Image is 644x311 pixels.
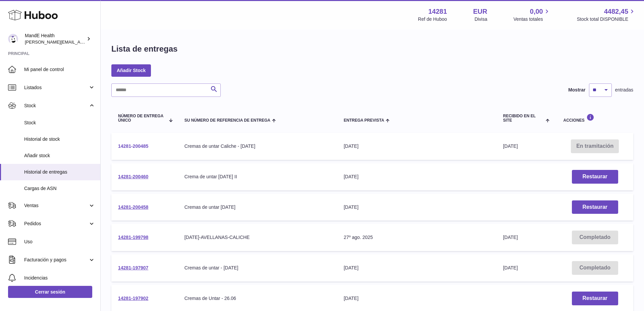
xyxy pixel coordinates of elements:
[24,185,95,192] span: Cargas de ASN
[184,204,330,210] div: Cremas de untar [DATE]
[572,170,618,184] button: Restaurar
[344,234,490,241] div: 27º ago. 2025
[475,16,487,22] div: Divisa
[24,239,95,245] span: Uso
[184,295,330,302] div: Cremas de Untar - 26.06
[514,7,551,22] a: 0,00 Ventas totales
[24,152,95,159] span: Añadir stock
[577,16,636,22] span: Stock total DISPONIBLE
[8,34,18,44] img: luis.mendieta@mandehealth.com
[24,221,88,227] span: Pedidos
[344,143,490,149] div: [DATE]
[563,114,627,123] div: Acciones
[418,16,447,22] div: Ref de Huboo
[344,118,384,123] span: Entrega prevista
[118,114,165,123] span: Número de entrega único
[344,174,490,180] div: [DATE]
[503,114,544,123] span: Recibido en el site
[118,296,148,301] a: 14281-197902
[503,143,518,149] span: [DATE]
[118,235,148,240] a: 14281-199798
[111,44,177,54] h1: Lista de entregas
[111,64,151,76] a: Añadir Stock
[24,169,95,175] span: Historial de entregas
[344,204,490,210] div: [DATE]
[184,118,270,123] span: Su número de referencia de entrega
[572,292,618,305] button: Restaurar
[24,257,88,263] span: Facturación y pagos
[503,265,518,270] span: [DATE]
[24,66,95,73] span: Mi panel de control
[568,87,585,93] label: Mostrar
[24,136,95,142] span: Historial de stock
[344,295,490,302] div: [DATE]
[24,84,88,91] span: Listados
[577,7,636,22] a: 4482,45 Stock total DISPONIBLE
[25,33,85,45] div: MandE Health
[184,174,330,180] div: Crema de untar [DATE] II
[503,235,518,240] span: [DATE]
[118,143,148,149] a: 14281-200485
[604,7,628,16] span: 4482,45
[184,143,330,149] div: Cremas de untar Caliche - [DATE]
[25,39,135,45] span: [PERSON_NAME][EMAIL_ADDRESS][DOMAIN_NAME]
[514,16,551,22] span: Ventas totales
[530,7,543,16] span: 0,00
[572,200,618,214] button: Restaurar
[118,204,148,210] a: 14281-200458
[118,174,148,179] a: 14281-200460
[24,202,88,209] span: Ventas
[24,275,95,281] span: Incidencias
[8,286,92,298] a: Cerrar sesión
[118,265,148,270] a: 14281-197907
[428,7,447,16] strong: 14281
[184,234,330,241] div: [DATE]-AVELLANAS-CALICHE
[24,103,88,109] span: Stock
[615,87,633,93] span: entradas
[344,265,490,271] div: [DATE]
[24,120,95,126] span: Stock
[184,265,330,271] div: Cremas de untar - [DATE]
[473,7,487,16] strong: EUR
